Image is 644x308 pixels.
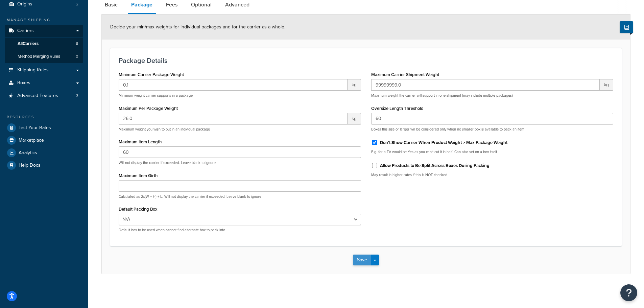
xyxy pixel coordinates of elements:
[5,114,83,120] div: Resources
[5,134,83,146] a: Marketplace
[17,1,32,7] span: Origins
[5,25,83,37] a: Carriers
[5,64,83,76] a: Shipping Rules
[119,194,361,199] p: Calculated as 2x(W + H) + L. Will not display the carrier if exceeded. Leave blank to ignore
[5,50,83,63] a: Method Merging Rules0
[348,113,361,124] span: kg
[110,23,285,30] span: Decide your min/max weights for individual packages and for the carrier as a whole.
[371,93,614,98] p: Maximum weight the carrier will support in one shipment (may include multiple packages)
[5,38,83,50] a: AllCarriers6
[119,72,184,77] label: Minimum Carrier Package Weight
[19,125,51,131] span: Test Your Rates
[380,140,507,146] label: Don't Show Carrier When Product Weight > Max Package Weight
[119,127,361,132] p: Maximum weight you wish to put in an individual package
[5,122,83,134] a: Test Your Rates
[353,255,371,265] button: Save
[19,150,37,156] span: Analytics
[19,163,41,168] span: Help Docs
[5,25,83,63] li: Carriers
[17,80,30,86] span: Boxes
[348,79,361,91] span: kg
[371,72,439,77] label: Maximum Carrier Shipment Weight
[76,93,78,99] span: 3
[620,21,633,33] button: Show Help Docs
[5,50,83,63] li: Method Merging Rules
[5,147,83,159] a: Analytics
[18,41,39,47] span: All Carriers
[371,106,424,111] label: Oversize Length Threshold
[620,284,637,301] button: Open Resource Center
[5,159,83,171] a: Help Docs
[76,41,78,47] span: 6
[5,90,83,102] li: Advanced Features
[76,1,78,7] span: 2
[5,90,83,102] a: Advanced Features3
[5,17,83,23] div: Manage Shipping
[380,163,490,169] label: Allow Products to Be Split Across Boxes During Packing
[119,207,157,212] label: Default Packing Box
[119,160,361,165] p: Will not display the carrier if exceeded. Leave blank to ignore
[600,79,613,91] span: kg
[5,77,83,89] a: Boxes
[17,67,49,73] span: Shipping Rules
[371,127,614,132] p: Boxes this size or larger will be considered only when no smaller box is available to pack an item
[371,172,614,177] p: May result in higher rates if this is NOT checked
[119,106,178,111] label: Maximum Per Package Weight
[18,54,60,60] span: Method Merging Rules
[76,54,78,60] span: 0
[119,228,361,233] p: Default box to be used when cannot find alternate box to pack into
[17,28,34,34] span: Carriers
[119,93,361,98] p: Minimum weight carrier supports in a package
[119,139,162,144] label: Maximum Item Length
[17,93,58,99] span: Advanced Features
[371,149,614,155] p: E.g. for a TV would be Yes as you can't cut it in half. Can also set on a box itself
[119,57,613,64] h3: Package Details
[119,173,158,178] label: Maximum Item Girth
[19,138,44,143] span: Marketplace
